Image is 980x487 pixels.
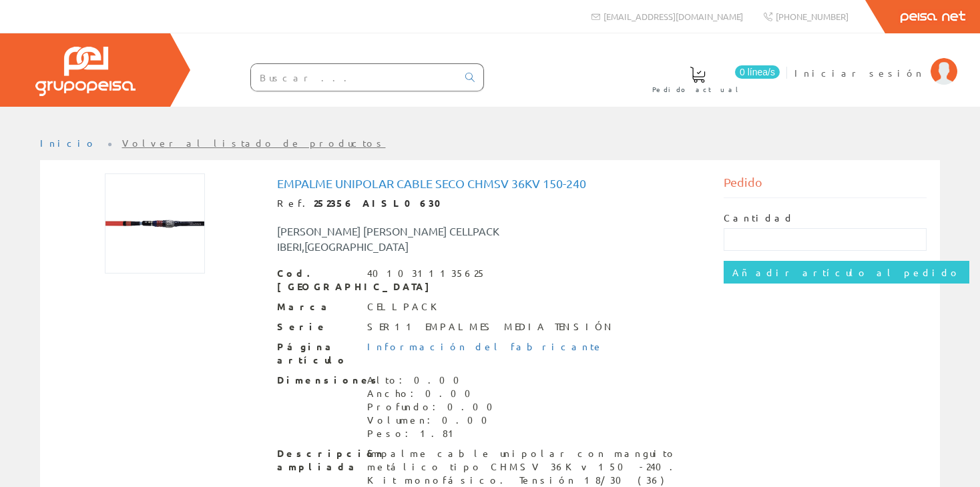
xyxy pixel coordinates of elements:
[724,211,794,225] label: Cantidad
[603,11,743,22] span: [EMAIL_ADDRESS][DOMAIN_NAME]
[367,267,486,280] div: 4010311135625
[105,173,205,274] img: Foto artículo Empalme unipolar cable seco chmsv 36kv 150-240 (150x150)
[267,223,527,254] div: [PERSON_NAME] [PERSON_NAME] CELLPACK IBERI,[GEOGRAPHIC_DATA]
[251,64,457,91] input: Buscar ...
[314,197,450,209] strong: 252356 AISL0630
[35,47,136,96] img: Grupo Peisa
[776,11,848,22] span: [PHONE_NUMBER]
[367,414,501,427] div: Volumen: 0.00
[367,320,615,334] div: SER11 EMPALMES MEDIA TENSIÓN
[652,83,743,96] span: Pedido actual
[277,267,357,294] span: Cod. [GEOGRAPHIC_DATA]
[122,137,386,149] a: Volver al listado de productos
[367,387,501,400] div: Ancho: 0.00
[794,55,957,68] a: Iniciar sesión
[277,374,357,387] span: Dimensiones
[367,340,603,352] a: Información del fabricante
[367,374,501,387] div: Alto: 0.00
[40,137,97,149] a: Inicio
[277,340,357,367] span: Página artículo
[367,427,501,440] div: Peso: 1.81
[277,300,357,314] span: Marca
[277,177,704,190] h1: Empalme unipolar cable seco chmsv 36kv 150-240
[367,300,447,314] div: CELLPACK
[277,447,357,474] span: Descripción ampliada
[724,173,927,198] div: Pedido
[735,65,780,79] span: 0 línea/s
[367,400,501,414] div: Profundo: 0.00
[724,261,969,284] input: Añadir artículo al pedido
[277,197,704,210] div: Ref.
[277,320,357,334] span: Serie
[794,66,924,79] span: Iniciar sesión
